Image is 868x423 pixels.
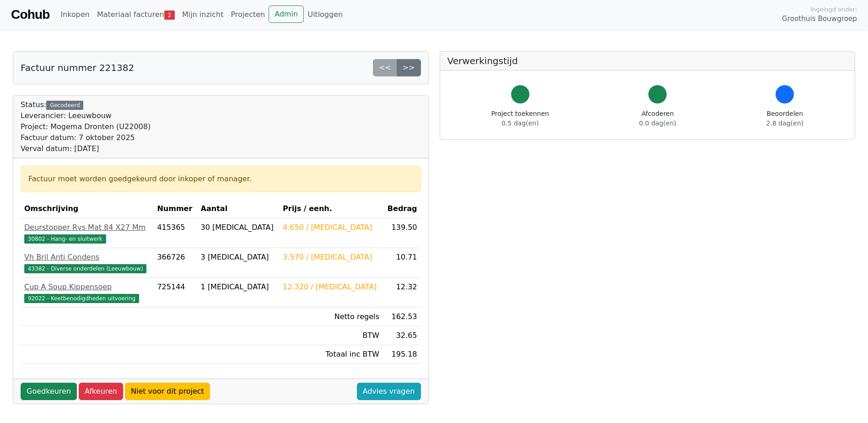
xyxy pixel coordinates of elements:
a: Admin [269,5,304,23]
td: Netto regels [279,308,383,326]
span: 2 [164,11,175,20]
div: Vh Bril Anti Condens [24,252,150,263]
th: Aantal [197,200,279,218]
div: Project toekennen [491,109,549,128]
a: Vh Bril Anti Condens43382 - Diverse onderdelen (Leeuwbouw) [24,252,150,274]
div: 1 [MEDICAL_DATA] [201,282,275,293]
a: >> [397,59,421,76]
div: Deurstopper Rvs Mat 84 X27 Mm [24,222,150,233]
div: 4.650 / [MEDICAL_DATA] [283,222,379,233]
td: 415365 [153,218,197,248]
div: 30 [MEDICAL_DATA] [201,222,275,233]
a: Deurstopper Rvs Mat 84 X27 Mm30802 - Hang- en sluitwerk [24,222,150,244]
td: 195.18 [383,345,421,364]
a: Projecten [227,5,269,24]
a: Mijn inzicht [178,5,227,24]
div: Gecodeerd [46,101,83,110]
th: Bedrag [383,200,421,218]
td: Totaal inc BTW [279,345,383,364]
th: Prijs / eenh. [279,200,383,218]
div: 3 [MEDICAL_DATA] [201,252,275,263]
td: 32.65 [383,326,421,345]
a: Materiaal facturen2 [93,5,178,24]
td: BTW [279,326,383,345]
a: Uitloggen [304,5,346,24]
h5: Factuur nummer 221382 [21,62,134,73]
span: Groothuis Bouwgroep [782,14,857,24]
div: Verval datum: [DATE] [21,143,151,154]
div: Cup A Soup Kippensoep [24,282,150,293]
th: Nummer [153,200,197,218]
div: 3.570 / [MEDICAL_DATA] [283,252,379,263]
div: Afcoderen [639,109,676,128]
span: Ingelogd onder: [810,5,857,14]
div: Beoordelen [766,109,803,128]
span: 0.5 dag(en) [501,119,539,127]
span: 92022 - Keetbenodigdheden uitvoering [24,294,139,303]
div: Factuur moet worden goedgekeurd door inkoper of manager. [28,174,413,184]
a: Goedkeuren [21,383,77,400]
div: Project: Mogema Dronten (U22008) [21,121,151,132]
span: 0.0 dag(en) [639,119,676,127]
td: 725144 [153,278,197,308]
a: Inkopen [57,5,93,24]
a: Advies vragen [357,383,421,400]
td: 366726 [153,248,197,278]
span: 30802 - Hang- en sluitwerk [24,234,106,244]
td: 139.50 [383,218,421,248]
div: 12.320 / [MEDICAL_DATA] [283,282,379,293]
td: 10.71 [383,248,421,278]
a: Afkeuren [79,383,123,400]
a: Cohub [11,4,49,26]
th: Omschrijving [21,200,153,218]
span: 43382 - Diverse onderdelen (Leeuwbouw) [24,264,146,273]
div: Factuur datum: 7 oktober 2025 [21,132,151,143]
h5: Verwerkingstijd [447,55,848,66]
a: Niet voor dit project [125,383,210,400]
a: Cup A Soup Kippensoep92022 - Keetbenodigdheden uitvoering [24,282,150,304]
div: Status: [21,99,151,154]
td: 162.53 [383,308,421,326]
td: 12.32 [383,278,421,308]
div: Leverancier: Leeuwbouw [21,110,151,121]
span: 2.8 dag(en) [766,119,803,127]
